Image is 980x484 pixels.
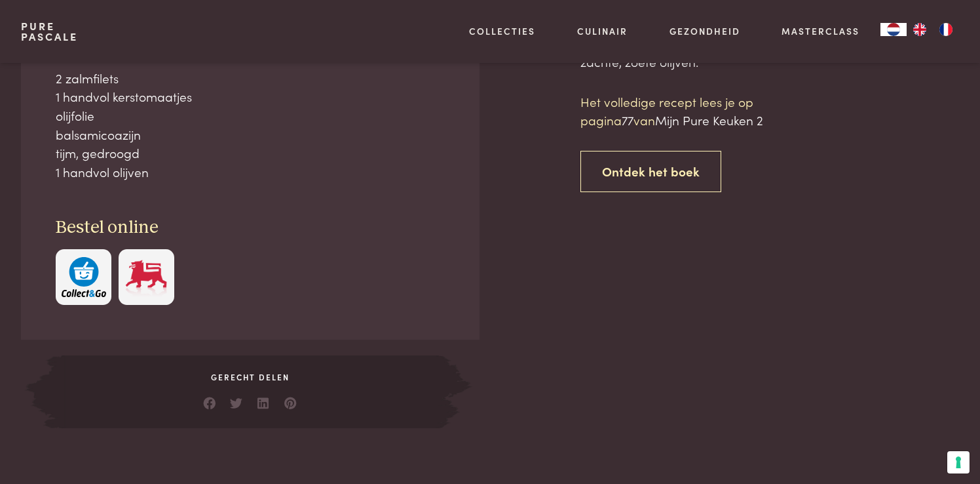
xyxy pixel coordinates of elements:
div: 2 zalmfilets [56,69,445,88]
div: balsamicoazijn [56,125,445,144]
div: 1 handvol kerstomaatjes [56,87,445,106]
a: FR [933,23,959,36]
aside: Language selected: Nederlands [880,23,959,36]
button: Uw voorkeuren voor toestemming voor trackingtechnologieën [947,451,970,474]
div: olijfolie [56,106,445,125]
span: Gerecht delen [62,371,439,383]
a: NL [880,23,907,36]
a: Gezondheid [669,24,740,38]
img: Delhaize [124,257,168,297]
a: Collecties [469,24,535,38]
a: EN [907,23,933,36]
img: c308188babc36a3a401bcb5cb7e020f4d5ab42f7cacd8327e500463a43eeb86c.svg [62,257,106,297]
div: 1 handvol olijven [56,163,445,182]
a: Masterclass [782,24,859,38]
a: PurePascale [21,21,78,42]
span: 77 [622,111,633,129]
div: Language [880,23,907,36]
h3: Bestel online [56,216,445,239]
span: Mijn Pure Keuken 2 [655,111,763,129]
ul: Language list [907,23,959,36]
div: tijm, gedroogd [56,144,445,163]
p: Het volledige recept lees je op pagina van [580,92,803,130]
a: Culinair [577,24,628,38]
a: Ontdek het boek [580,151,721,192]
